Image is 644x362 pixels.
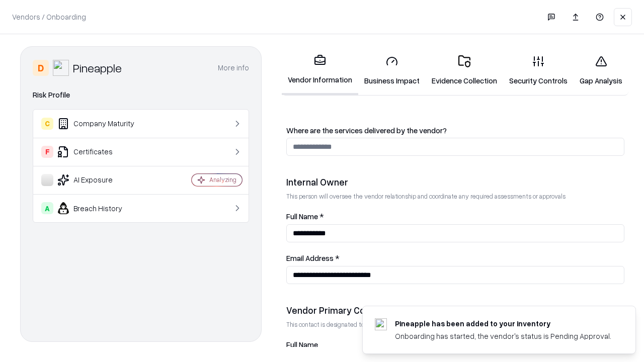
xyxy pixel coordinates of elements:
div: Vendor Primary Contact [286,304,624,316]
div: Pineapple [73,60,122,76]
p: This person will oversee the vendor relationship and coordinate any required assessments or appro... [286,192,624,201]
div: Onboarding has started, the vendor's status is Pending Approval. [395,331,611,341]
div: Company Maturity [41,118,162,130]
p: This contact is designated to receive the assessment request from Shift [286,320,624,329]
div: Pineapple has been added to your inventory [395,318,611,329]
a: Gap Analysis [574,47,628,94]
div: D [33,60,49,76]
a: Business Impact [358,47,426,94]
button: More info [218,59,249,77]
label: Full Name [286,341,624,348]
label: Email Address * [286,254,624,262]
p: Vendors / Onboarding [12,12,86,22]
div: Analyzing [209,175,236,184]
div: Certificates [41,146,162,158]
label: Where are the services delivered by the vendor? [286,127,624,134]
img: pineappleenergy.com [375,318,387,330]
img: Pineapple [53,60,69,76]
div: Breach History [41,202,162,214]
div: Internal Owner [286,176,624,188]
div: C [41,118,53,130]
div: A [41,202,53,214]
a: Security Controls [503,47,574,94]
div: F [41,146,53,158]
label: Full Name * [286,213,624,220]
a: Vendor Information [282,46,358,95]
div: Risk Profile [33,89,249,101]
a: Evidence Collection [426,47,503,94]
div: AI Exposure [41,174,162,186]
